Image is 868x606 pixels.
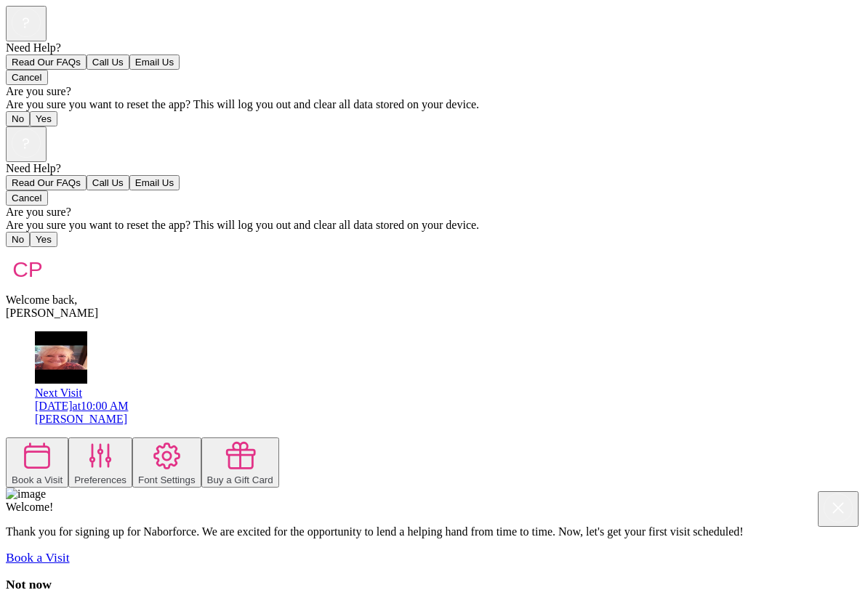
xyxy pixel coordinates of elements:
button: Email Us [129,54,180,70]
button: Read Our FAQs [6,175,87,190]
div: Book a Visit [12,474,63,485]
img: image [6,488,46,501]
a: Book a Visit [6,550,70,565]
button: Yes [30,232,57,247]
div: Are you sure you want to reset the app? This will log you out and clear all data stored on your d... [6,98,862,111]
button: Cancel [6,70,48,85]
button: Buy a Gift Card [201,437,279,488]
button: Cancel [6,190,48,206]
div: Need Help? [6,162,862,175]
div: Welcome! [6,501,862,514]
button: Read Our FAQs [6,54,87,70]
button: Call Us [87,175,129,190]
button: No [6,111,30,126]
p: Thank you for signing up for Naborforce. We are excited for the opportunity to lend a helping han... [6,525,862,538]
div: Preferences [74,474,126,485]
button: No [6,232,30,247]
div: Need Help? [6,41,862,54]
div: [PERSON_NAME] [6,307,862,320]
img: avatar [35,331,87,384]
button: Book a Visit [6,437,68,488]
button: Preferences [68,437,132,488]
img: avatar [6,247,49,291]
a: avatar [35,373,87,386]
div: Are you sure you want to reset the app? This will log you out and clear all data stored on your d... [6,219,862,232]
div: Are you sure? [6,206,862,219]
a: avatarNext Visit[DATE]at10:00 AM[PERSON_NAME] [35,373,862,426]
div: Next Visit [35,387,862,400]
div: Are you sure? [6,85,862,98]
div: [PERSON_NAME] [35,413,862,426]
a: Not now [6,577,52,591]
div: Font Settings [138,474,196,485]
div: Buy a Gift Card [207,474,273,485]
button: Email Us [129,175,180,190]
button: Font Settings [132,437,201,488]
button: Call Us [87,54,129,70]
div: Welcome back, [6,294,862,307]
div: [DATE] at 10:00 AM [35,400,862,413]
button: Yes [30,111,57,126]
